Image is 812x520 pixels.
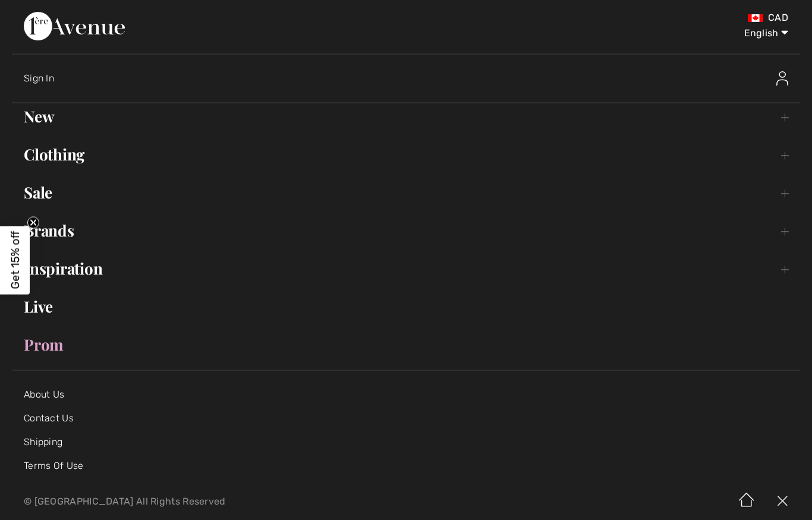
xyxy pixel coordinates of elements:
[24,460,84,471] a: Terms Of Use
[12,332,800,358] a: Prom
[729,483,764,520] img: Home
[24,12,125,40] img: 1ère Avenue
[8,231,22,289] span: Get 15% off
[764,483,800,520] img: X
[24,412,74,424] a: Contact Us
[24,73,54,84] span: Sign In
[477,12,788,24] div: CAD
[12,294,800,320] a: Live
[12,218,800,244] a: Brands
[24,497,477,506] p: © [GEOGRAPHIC_DATA] All Rights Reserved
[24,436,62,447] a: Shipping
[12,103,800,130] a: New
[24,59,800,97] a: Sign InSign In
[24,389,64,400] a: About Us
[12,141,800,168] a: Clothing
[12,256,800,282] a: Inspiration
[27,216,39,228] button: Close teaser
[12,179,800,206] a: Sale
[776,71,788,86] img: Sign In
